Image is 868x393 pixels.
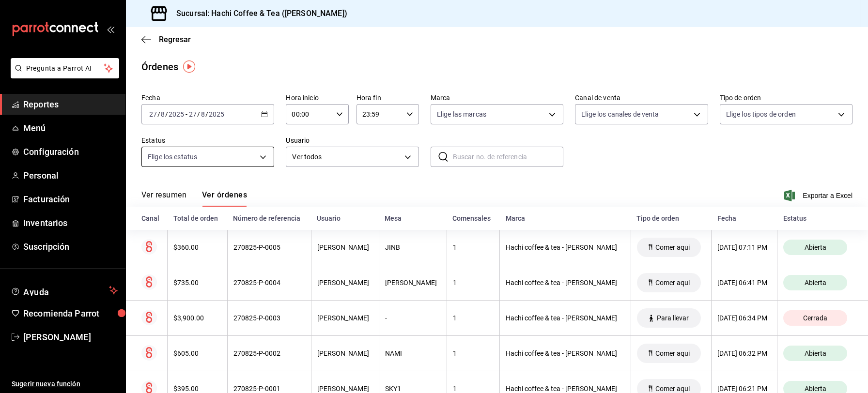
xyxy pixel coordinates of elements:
[317,314,373,322] div: [PERSON_NAME]
[726,109,796,119] span: Elige los tipos de orden
[506,243,625,251] div: Hachi coffee & tea - [PERSON_NAME]
[317,243,373,251] div: [PERSON_NAME]
[717,349,771,357] div: [DATE] 06:32 PM
[233,314,305,322] div: 270825-P-0003
[173,314,221,322] div: $3,900.00
[168,110,185,118] input: ----
[12,379,118,389] span: Sugerir nueva función
[107,25,114,33] button: open_drawer_menu
[717,279,771,287] div: [DATE] 06:41 PM
[23,145,118,158] span: Configuración
[23,193,118,206] span: Facturación
[286,137,418,144] label: Usuario
[197,110,200,118] span: /
[233,214,305,222] div: Número de referencia
[717,243,771,251] div: [DATE] 07:11 PM
[149,110,157,118] input: --
[385,279,441,287] div: [PERSON_NAME]
[317,349,373,357] div: [PERSON_NAME]
[717,385,771,393] div: [DATE] 06:21 PM
[636,214,706,222] div: Tipo de orden
[799,314,831,322] span: Cerrada
[141,35,191,44] button: Regresar
[141,214,162,222] div: Canal
[385,385,441,393] div: SKY1
[173,349,221,357] div: $605.00
[317,214,373,222] div: Usuario
[506,279,625,287] div: Hachi coffee & tea - [PERSON_NAME]
[356,94,419,101] label: Hora fin
[506,214,625,222] div: Marca
[23,98,118,111] span: Reportes
[717,214,772,222] div: Fecha
[453,147,563,166] input: Buscar no. de referencia
[141,190,247,207] div: navigation tabs
[581,109,659,119] span: Elige los canales de venta
[720,94,852,101] label: Tipo de orden
[201,110,205,118] input: --
[233,243,305,251] div: 270825-P-0005
[23,121,118,135] span: Menú
[186,110,187,118] span: -
[786,190,852,201] button: Exportar a Excel
[23,307,118,320] span: Recomienda Parrot
[141,190,186,207] button: Ver resumen
[385,243,441,251] div: JINB
[188,110,197,118] input: --
[453,349,494,357] div: 1
[183,60,195,73] img: Tooltip marker
[233,349,305,357] div: 270825-P-0002
[651,279,694,287] span: Comer aqui
[437,109,486,119] span: Elige las marcas
[202,190,247,207] button: Ver órdenes
[292,152,401,162] span: Ver todos
[157,110,160,118] span: /
[453,279,494,287] div: 1
[173,243,221,251] div: $360.00
[506,314,625,322] div: Hachi coffee & tea - [PERSON_NAME]
[205,110,208,118] span: /
[169,8,347,19] h3: Sucursal: Hachi Coffee & Tea ([PERSON_NAME])
[801,349,830,357] span: Abierta
[159,35,191,44] span: Regresar
[385,349,441,357] div: NAMI
[453,314,494,322] div: 1
[801,279,830,287] span: Abierta
[431,94,563,101] label: Marca
[148,152,197,162] span: Elige los estatus
[23,285,105,296] span: Ayuda
[233,279,305,287] div: 270825-P-0004
[141,137,274,144] label: Estatus
[26,63,104,74] span: Pregunta a Parrot AI
[651,385,694,393] span: Comer aqui
[651,243,694,251] span: Comer aqui
[651,349,694,357] span: Comer aqui
[23,331,118,344] span: [PERSON_NAME]
[173,214,221,222] div: Total de orden
[717,314,771,322] div: [DATE] 06:34 PM
[653,314,693,322] span: Para llevar
[317,385,373,393] div: [PERSON_NAME]
[385,314,441,322] div: -
[801,385,830,393] span: Abierta
[783,214,852,222] div: Estatus
[452,214,494,222] div: Comensales
[165,110,168,118] span: /
[286,94,348,101] label: Hora inicio
[453,243,494,251] div: 1
[801,243,830,251] span: Abierta
[160,110,165,118] input: --
[317,279,373,287] div: [PERSON_NAME]
[506,385,625,393] div: Hachi coffee & tea - [PERSON_NAME]
[23,216,118,229] span: Inventarios
[141,60,178,74] div: Órdenes
[23,240,118,253] span: Suscripción
[385,214,441,222] div: Mesa
[23,169,118,182] span: Personal
[208,110,225,118] input: ----
[575,94,708,101] label: Canal de venta
[506,349,625,357] div: Hachi coffee & tea - [PERSON_NAME]
[233,385,305,393] div: 270825-P-0001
